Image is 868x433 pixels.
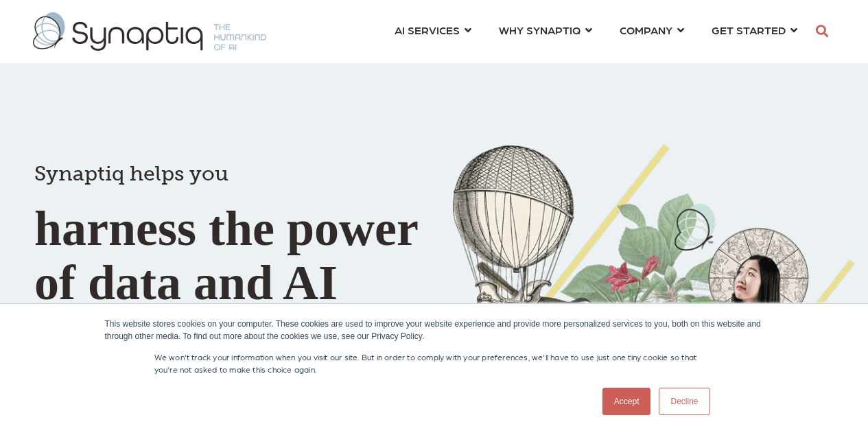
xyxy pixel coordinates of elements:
span: Synaptiq helps you [34,161,228,186]
h1: harness the power of data and AI [34,137,436,310]
a: AI SERVICES [395,17,471,43]
div: This website stores cookies on your computer. These cookies are used to improve your website expe... [105,318,764,342]
a: WHY SYNAPTIQ [499,17,592,43]
a: GET STARTED [712,17,797,43]
span: COMPANY [620,21,672,39]
span: AI SERVICES [395,21,460,39]
p: We won't track your information when you visit our site. But in order to comply with your prefere... [154,351,714,375]
span: GET STARTED [712,21,786,39]
img: synaptiq logo-1 [33,12,266,51]
span: WHY SYNAPTIQ [499,21,580,39]
nav: menu [381,7,811,56]
a: COMPANY [620,17,684,43]
a: Accept [602,388,651,415]
a: Decline [659,388,709,415]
